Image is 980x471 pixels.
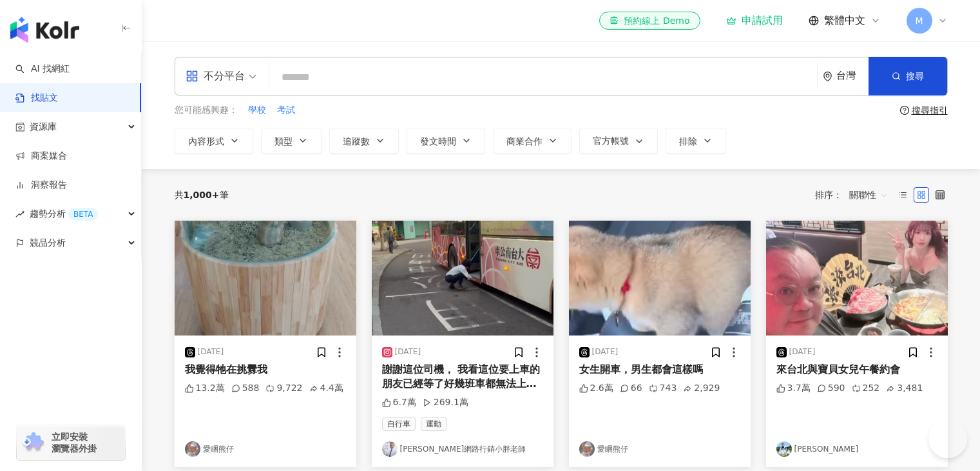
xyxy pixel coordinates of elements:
[579,363,740,377] div: 女生開車，男生都會這樣嗎
[579,128,658,154] button: 官方帳號
[198,346,224,357] div: [DATE]
[593,135,629,146] span: 官方帳號
[900,106,909,115] span: question-circle
[186,66,245,86] div: 不分平台
[382,441,398,457] img: KOL Avatar
[906,71,924,81] span: 搜尋
[493,128,572,154] button: 商業合作
[915,14,923,28] span: M
[17,425,125,460] a: chrome extension立即安裝 瀏覽器外掛
[592,346,619,357] div: [DATE]
[776,363,937,377] div: 來台北與寶貝女兒午餐約會
[30,112,57,141] span: 資源庫
[683,382,720,395] div: 2,929
[15,179,67,192] a: 洞察報告
[776,441,792,457] img: KOL Avatar
[277,104,295,117] span: 考試
[666,128,726,154] button: 排除
[579,441,740,457] a: KOL Avatar愛睏熊仔
[15,210,24,219] span: rise
[382,441,543,457] a: KOL Avatar[PERSON_NAME]網路行銷小胖老師
[579,441,595,457] img: KOL Avatar
[329,128,399,154] button: 追蹤數
[30,228,66,257] span: 競品分析
[817,382,845,395] div: 590
[823,72,832,81] span: environment
[849,185,888,205] span: 關聯性
[247,103,267,117] button: 學校
[886,382,923,395] div: 3,481
[852,382,880,395] div: 252
[175,190,229,200] div: 共 筆
[372,221,553,336] img: post-image
[175,221,356,336] img: post-image
[68,208,98,221] div: BETA
[423,396,468,409] div: 269.1萬
[188,136,224,146] span: 內容形式
[265,382,302,395] div: 9,722
[261,128,322,154] button: 類型
[274,136,293,146] span: 類型
[776,382,811,395] div: 3.7萬
[776,441,937,457] a: KOL Avatar[PERSON_NAME]
[184,190,220,200] span: 1,000+
[343,136,370,146] span: 追蹤數
[610,14,689,27] div: 預約線上 Demo
[185,441,346,457] a: KOL Avatar愛睏熊仔
[506,136,543,146] span: 商業合作
[789,346,816,357] div: [DATE]
[15,92,58,105] a: 找貼文
[407,128,485,154] button: 發文時間
[649,382,677,395] div: 743
[679,136,697,146] span: 排除
[421,417,447,431] span: 運動
[599,12,700,30] a: 預約線上 Demo
[569,221,751,336] img: post-image
[382,363,543,392] div: 謝謝這位司機， 我看這位要上車的朋友已經等了好幾班車都無法上車， 只有這個司機注意到他 溫暖 感謝
[186,70,198,83] span: appstore
[928,419,967,458] iframe: Help Scout Beacon - Open
[869,57,947,95] button: 搜尋
[15,63,70,75] a: searchAI 找網紅
[21,432,46,453] img: chrome extension
[836,70,869,81] div: 台灣
[309,382,343,395] div: 4.4萬
[912,105,948,115] div: 搜尋指引
[30,199,98,228] span: 趨勢分析
[185,363,346,377] div: 我覺得牠在挑釁我
[248,104,266,117] span: 學校
[10,17,79,43] img: logo
[175,104,238,117] span: 您可能感興趣：
[815,185,895,205] div: 排序：
[276,103,296,117] button: 考試
[579,382,613,395] div: 2.6萬
[382,417,416,431] span: 自行車
[185,441,200,457] img: KOL Avatar
[185,382,225,395] div: 13.2萬
[395,346,421,357] div: [DATE]
[766,221,948,336] img: post-image
[52,431,97,454] span: 立即安裝 瀏覽器外掛
[175,128,253,154] button: 內容形式
[726,14,783,27] a: 申請試用
[382,396,416,409] div: 6.7萬
[620,382,642,395] div: 66
[231,382,260,395] div: 588
[824,14,865,28] span: 繁體中文
[15,150,67,163] a: 商案媒合
[420,136,456,146] span: 發文時間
